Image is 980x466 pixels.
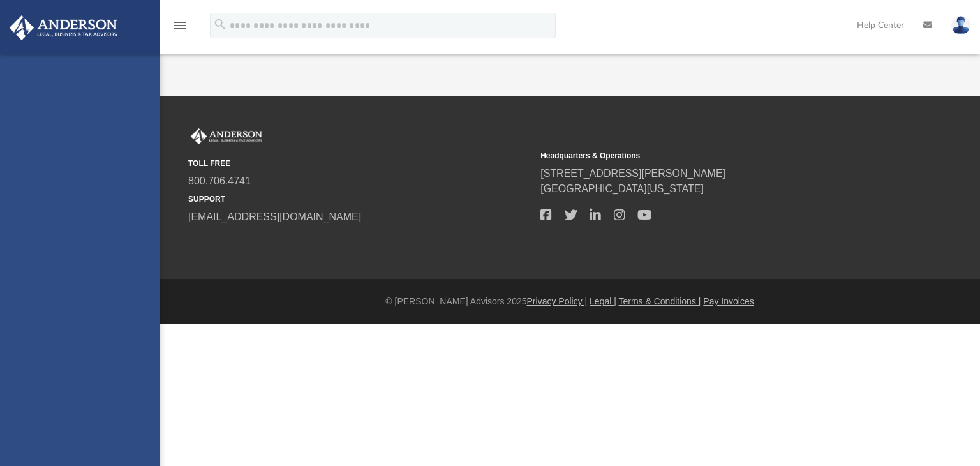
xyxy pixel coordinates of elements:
[213,17,227,31] i: search
[703,296,754,306] a: Pay Invoices
[6,15,121,40] img: Anderson Advisors Platinum Portal
[590,296,616,306] a: Legal |
[951,16,970,34] img: User Pic
[540,168,725,179] a: [STREET_ADDRESS][PERSON_NAME]
[527,296,588,306] a: Privacy Policy |
[540,183,704,194] a: [GEOGRAPHIC_DATA][US_STATE]
[540,150,884,162] small: Headquarters & Operations
[188,211,361,222] a: [EMAIL_ADDRESS][DOMAIN_NAME]
[188,193,531,205] small: SUPPORT
[188,158,531,169] small: TOLL FREE
[188,128,265,145] img: Anderson Advisors Platinum Portal
[172,18,188,33] i: menu
[188,176,251,186] a: 800.706.4741
[619,296,701,306] a: Terms & Conditions |
[160,295,980,308] div: © [PERSON_NAME] Advisors 2025
[172,24,188,33] a: menu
